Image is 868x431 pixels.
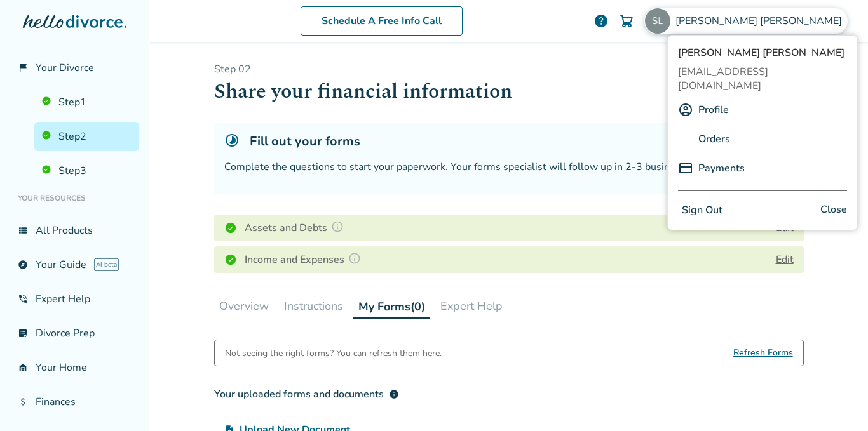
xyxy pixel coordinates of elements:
a: Orders [698,127,730,151]
img: Question Mark [348,252,361,265]
span: AI beta [94,258,119,271]
span: Your Divorce [36,61,94,75]
div: Your uploaded forms and documents [214,387,399,402]
span: explore [18,260,28,270]
a: Step2 [34,122,139,151]
div: Not seeing the right forms? You can refresh them here. [225,340,442,366]
a: flag_2Your Divorce [10,53,139,83]
span: Close [820,201,847,220]
img: Question Mark [331,220,344,233]
span: garage_home [18,362,28,373]
h4: Income and Expenses [245,251,365,268]
button: Edit [776,252,794,267]
a: attach_moneyFinances [10,387,139,416]
a: Payments [698,156,745,180]
span: flag_2 [18,63,28,73]
a: phone_in_talkExpert Help [10,284,139,314]
span: info [389,389,399,399]
span: attach_money [18,397,28,407]
span: [EMAIL_ADDRESS][DOMAIN_NAME] [678,65,847,93]
span: [PERSON_NAME] [PERSON_NAME] [678,46,847,60]
a: Step1 [34,88,139,117]
a: exploreYour GuideAI beta [10,250,139,279]
a: Step3 [34,156,139,185]
img: A [678,102,693,117]
h5: Fill out your forms [250,133,360,150]
span: list_alt_check [18,328,28,338]
button: Sign Out [678,201,726,220]
span: phone_in_talk [18,294,28,304]
a: view_listAll Products [10,216,139,245]
img: Cart [619,13,634,29]
a: list_alt_checkDivorce Prep [10,319,139,348]
li: Your Resources [10,185,139,211]
a: help [593,13,609,29]
div: Complete the questions to start your paperwork. Your forms specialist will follow up in 2-3 busin... [224,160,794,174]
span: view_list [18,225,28,235]
img: columbussally@gmail.com [645,8,670,34]
button: Overview [214,293,274,319]
button: Expert Help [435,293,508,319]
img: Completed [224,253,237,266]
p: Step 0 2 [214,62,804,76]
span: Refresh Forms [733,340,793,366]
a: garage_homeYour Home [10,353,139,382]
h4: Assets and Debts [245,220,348,236]
button: Instructions [279,293,348,319]
span: [PERSON_NAME] [PERSON_NAME] [675,14,847,28]
iframe: Chat Widget [804,370,868,431]
img: P [678,131,693,147]
img: Completed [224,222,237,234]
a: Profile [698,98,729,122]
a: Schedule A Free Info Call [301,6,463,36]
button: My Forms(0) [353,293,430,319]
h1: Share your financial information [214,76,804,107]
img: P [678,161,693,176]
